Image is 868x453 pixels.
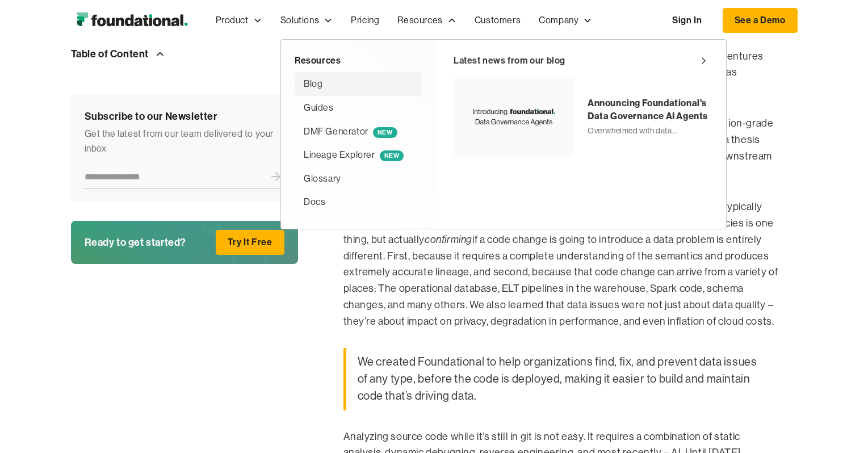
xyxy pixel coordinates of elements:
a: Pricing [342,2,388,39]
span: NEW [373,127,397,138]
div: Product [216,13,249,28]
div: Overwhelmed with data governance firefighting and never-ending struggles with a long list of requ... [588,124,708,137]
blockquote: We created Foundational to help organizations find, fix, and prevent data issues of any type, bef... [343,348,779,410]
div: Announcing Foundational's Data Governance AI Agents [588,97,708,122]
a: home [71,9,193,32]
a: See a Demo [723,8,798,33]
div: Company [530,2,601,39]
div: Product [207,2,271,39]
iframe: Chat Widget [664,321,868,453]
div: Resources [388,2,465,39]
div: Subscribe to our Newsletter [85,107,284,124]
img: Foundational Logo [71,9,193,32]
a: Docs [295,190,422,214]
div: Resources [397,13,442,28]
div: Guides [304,100,334,115]
a: Announcing Foundational's Data Governance AI AgentsOverwhelmed with data governance firefighting ... [454,77,708,157]
span: NEW [380,150,404,161]
div: Glossary [304,171,341,186]
div: Solutions [280,13,319,28]
div: DMF Generator [304,124,397,139]
div: Company [539,13,578,28]
div: Ready to get started? [85,234,187,251]
a: Blog [295,72,422,96]
div: Get the latest from our team delivered to your inbox [85,127,284,156]
nav: Resources [280,39,727,229]
a: Latest news from our blog [454,53,708,68]
div: Blog [304,77,322,91]
a: DMF GeneratorNEW [295,120,422,144]
a: Glossary [295,167,422,191]
em: confirming [425,233,472,246]
input: Submit [267,165,284,188]
div: Solutions [271,2,342,39]
a: Sign In [661,9,713,32]
div: Lineage Explorer [304,148,404,162]
a: Try It Free [216,230,284,255]
div: Docs [304,195,325,209]
img: Arrow [153,47,167,61]
a: Lineage ExplorerNEW [295,143,422,167]
div: Latest news from our blog [454,53,565,68]
form: Newsletter Form [85,165,284,189]
div: Resources [295,53,422,68]
a: Customers [466,2,530,39]
div: Table of Content [71,45,149,62]
p: We spoke with hundreds of companies that experienced immense challenges that typically show up wh... [343,199,779,329]
a: Guides [295,96,422,120]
